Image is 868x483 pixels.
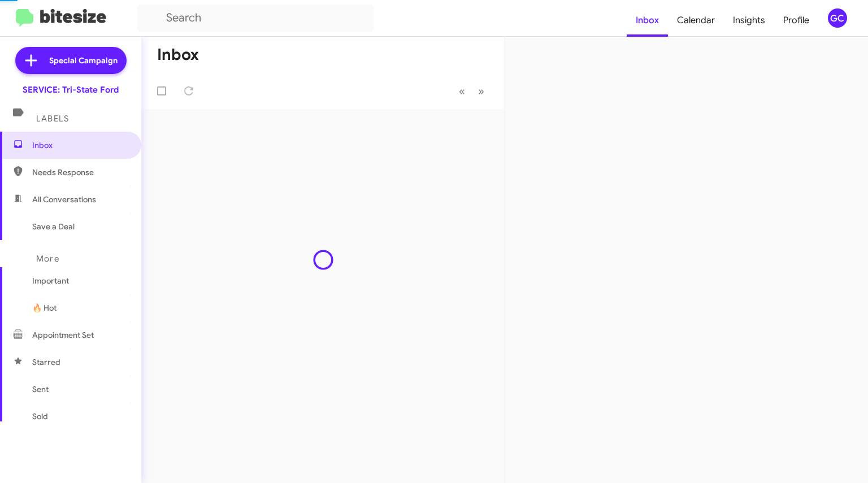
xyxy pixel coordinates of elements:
[668,4,724,37] a: Calendar
[774,4,818,37] a: Profile
[459,84,465,98] span: «
[724,4,774,37] a: Insights
[32,384,49,395] span: Sent
[157,46,199,64] h1: Inbox
[471,80,491,103] button: Next
[32,302,57,314] span: 🔥 Hot
[137,5,374,32] input: Search
[32,411,48,422] span: Sold
[452,80,472,103] button: Previous
[32,275,128,286] span: Important
[32,194,96,205] span: All Conversations
[818,8,856,28] button: GC
[32,140,128,151] span: Inbox
[36,114,69,124] span: Labels
[15,47,127,74] a: Special Campaign
[32,221,75,232] span: Save a Deal
[32,167,128,178] span: Needs Response
[32,329,94,341] span: Appointment Set
[478,84,484,98] span: »
[36,254,59,264] span: More
[627,4,668,37] a: Inbox
[828,8,847,28] div: GC
[453,80,491,103] nav: Page navigation example
[23,84,119,95] div: SERVICE: Tri-State Ford
[32,356,60,368] span: Starred
[49,55,118,66] span: Special Campaign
